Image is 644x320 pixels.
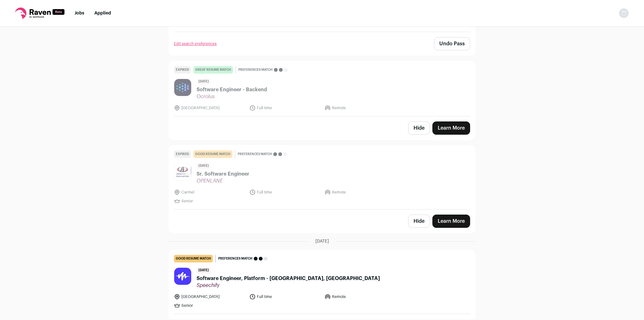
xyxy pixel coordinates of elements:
[249,189,321,195] li: Full time
[174,302,246,309] li: Senior
[169,145,475,209] a: Expired good resume match Preferences match [DATE] Sr. Software Engineer OPENLANE Carmel Full tim...
[174,255,213,262] div: good resume match
[434,37,470,50] button: Undo Pass
[174,66,191,74] div: Expired
[249,105,321,111] li: Full time
[174,41,217,46] a: Edit search preferences
[193,150,232,158] div: good resume match
[197,282,380,289] span: Speechify
[174,150,191,158] div: Expired
[408,121,430,135] button: Hide
[174,105,246,111] li: [GEOGRAPHIC_DATA]
[193,66,233,74] div: great resume match
[238,151,272,157] span: Preferences match
[197,275,380,282] span: Software Engineer, Platform - [GEOGRAPHIC_DATA], [GEOGRAPHIC_DATA]
[197,163,211,169] span: [DATE]
[238,67,273,73] span: Preferences match
[197,267,211,273] span: [DATE]
[249,294,321,300] li: Full time
[197,93,267,100] span: Ocrolus
[619,8,629,18] button: Open dropdown
[218,255,253,262] span: Preferences match
[174,294,246,300] li: [GEOGRAPHIC_DATA]
[197,170,249,178] span: Sr. Software Engineer
[432,215,470,228] a: Learn More
[197,79,211,85] span: [DATE]
[432,121,470,135] a: Learn More
[197,86,267,93] span: Software Engineer - Backend
[408,215,430,228] button: Hide
[75,11,84,15] a: Jobs
[169,61,475,116] a: Expired great resume match Preferences match [DATE] Software Engineer - Backend Ocrolus [GEOGRAPH...
[94,11,111,15] a: Applied
[169,250,475,314] a: good resume match Preferences match [DATE] Software Engineer, Platform - [GEOGRAPHIC_DATA], [GEOG...
[325,294,396,300] li: Remote
[325,189,396,195] li: Remote
[174,166,191,177] img: fbc21fe089289a004ddb5b2b9ea7fca4c0a279920e30ddff59888345467c9399.jpg
[619,8,629,18] img: nopic.png
[174,79,191,96] img: 0d7b8d9a3b577bd6c2caada355c5447f3f819241826a91b1594fa99c421327aa.jpg
[197,178,249,184] span: OPENLANE
[325,105,396,111] li: Remote
[315,238,329,244] span: [DATE]
[174,189,246,195] li: Carmel
[174,268,191,285] img: 59b05ed76c69f6ff723abab124283dfa738d80037756823f9fc9e3f42b66bce3.jpg
[174,198,246,204] li: Senior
